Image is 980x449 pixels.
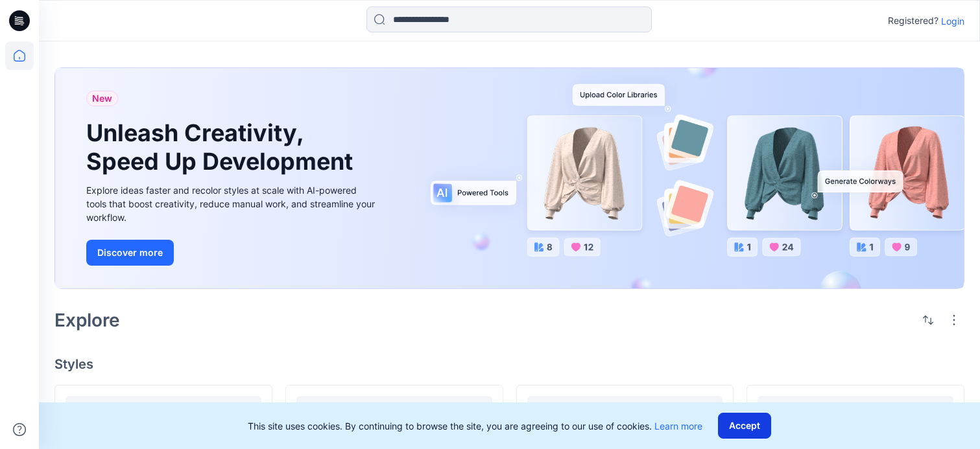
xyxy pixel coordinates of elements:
p: Login [941,14,964,28]
a: Discover more [86,240,378,266]
p: Registered? [888,13,938,29]
a: Learn more [654,420,702,432]
button: Accept [718,413,771,439]
div: Explore ideas faster and recolor styles at scale with AI-powered tools that boost creativity, red... [86,183,378,224]
button: Discover more [86,240,174,266]
h2: Explore [54,310,120,330]
span: New [92,91,112,106]
p: This site uses cookies. By continuing to browse the site, you are agreeing to our use of cookies. [248,419,702,433]
h1: Unleash Creativity, Speed Up Development [86,119,359,175]
h4: Styles [54,356,964,372]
